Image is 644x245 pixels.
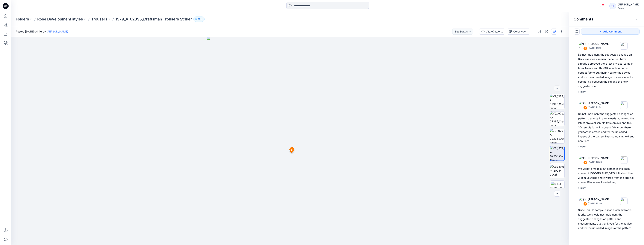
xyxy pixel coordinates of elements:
p: 1979_A-02395_Craftsman Trousers Striker [116,17,192,22]
p: [DATE] 14:16 [588,46,610,50]
div: [PERSON_NAME] [618,2,639,7]
img: Adjustment_2025-09-25 [550,165,564,176]
img: V2_1979_A-02395_Craftsman Trousers Striker_Colorway 1_Front [550,94,564,109]
h2: Comments [574,17,593,21]
div: V2_1979_A-02395_Craftsman Trousers Striker [486,29,503,34]
img: Nina Moller [579,101,586,109]
img: eyJhbGciOiJIUzI1NiIsImtpZCI6IjAiLCJzbHQiOiJzZXMiLCJ0eXAiOiJKV1QifQ.eyJkYXRhIjp7InR5cGUiOiJzdG9yYW... [207,37,373,245]
p: [PERSON_NAME] [588,156,610,160]
p: [PERSON_NAME] [588,101,610,106]
div: TL [609,3,616,9]
div: 1 Reply [578,186,586,190]
div: Since this 3D sample is made with available fabric. We should not implement the suggested changes... [578,208,635,239]
div: 4 [583,106,587,110]
div: 1 Reply [578,90,586,94]
button: Details [544,29,550,35]
img: Nina Moller [579,198,586,205]
img: V2_1979_A-02395_Craftsman Trousers Striker_Colorway 1_Right [550,146,564,161]
div: Colorway 1 [513,29,528,34]
img: V2_1979_A-02395_Craftsman Trousers Striker_Colorway 1_Left [550,129,564,143]
img: V2_1979_A-02395_Craftsman Trousers Striker_Colorway 1_Back [550,112,564,126]
div: 3 [583,161,587,164]
img: Nina Moller [579,156,586,164]
img: SPEC 2025-09-26 095107 [551,182,564,194]
div: 2 [583,202,587,206]
p: [DATE] 12:46 [588,202,610,205]
div: 1 Reply [578,145,586,149]
a: Rose Development styles [37,17,83,22]
div: Do not implement the suggested changes on pattern because I have already approved the latest phys... [578,112,635,143]
button: Colorway 1 [507,29,530,35]
a: [PERSON_NAME] [47,30,68,33]
button: 11 [193,17,205,22]
img: Nina Moller [579,42,586,50]
p: [PERSON_NAME] [588,197,610,202]
span: Posted [DATE] 04:46 by [16,29,68,33]
p: [PERSON_NAME] [588,42,610,46]
div: Do not implement the suggested change on Back rise measurement because I have already approved th... [578,52,635,88]
div: Guston [618,7,639,10]
div: 5 [583,47,587,50]
button: V2_1979_A-02395_Craftsman Trousers Striker [479,29,505,35]
p: [DATE] 14:14 [588,106,610,109]
a: Trousers [91,17,107,22]
p: 11 [198,17,200,21]
p: [DATE] 12:49 [588,160,610,164]
div: We want to make a cut corner at the back corner of [GEOGRAPHIC_DATA]. It should be 2,5cm upwards ... [578,167,635,185]
a: Folders [16,17,29,22]
button: Add Comment [581,29,640,35]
